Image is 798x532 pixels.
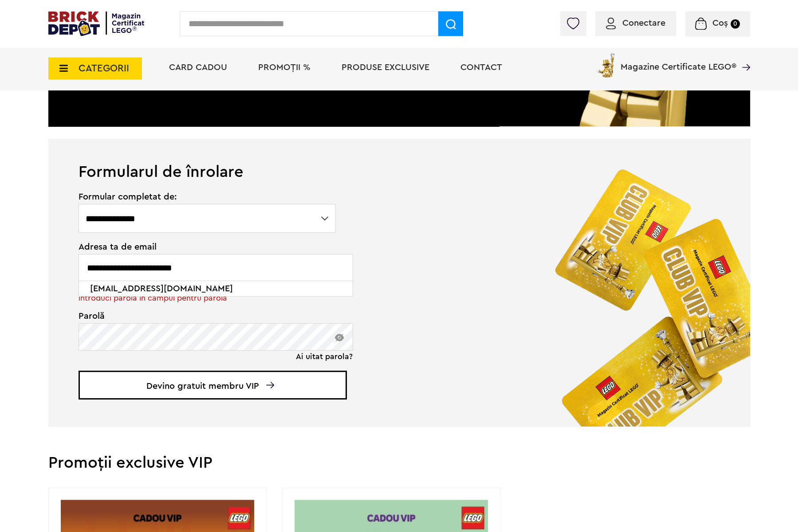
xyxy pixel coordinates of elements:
span: CATEGORII [79,63,129,73]
h1: Formularul de înrolare [48,139,750,180]
img: vip_page_image [540,154,750,426]
span: Parolă [79,312,337,321]
a: Ai uitat parola? [296,352,353,361]
h2: Promoții exclusive VIP [48,454,750,470]
img: Arrow%20-%20Down.svg [266,382,274,388]
a: Contact [460,63,502,72]
small: 0 [731,19,740,28]
a: Card Cadou [169,63,227,72]
a: PROMOȚII % [258,63,311,72]
a: Conectare [606,19,665,27]
span: Magazine Certificate LEGO® [621,51,736,71]
span: Coș [712,19,728,27]
a: Produse exclusive [342,63,429,72]
span: Conectare [622,19,665,27]
span: Formular completat de: [79,192,337,201]
span: Devino gratuit membru VIP [79,371,347,399]
span: Adresa ta de email [79,243,337,251]
a: Magazine Certificate LEGO® [736,51,750,60]
li: [EMAIL_ADDRESS][DOMAIN_NAME] [87,281,346,296]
